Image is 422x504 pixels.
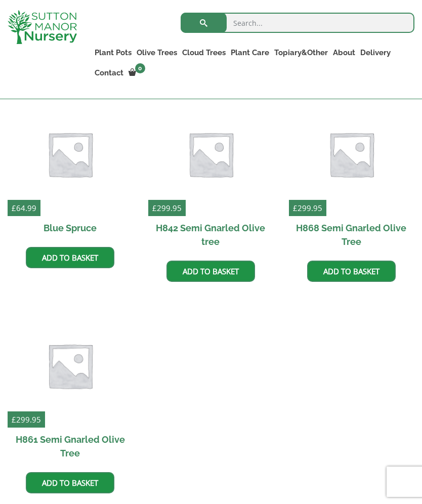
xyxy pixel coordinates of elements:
a: Add to basket: “H868 Semi Gnarled Olive Tree” [307,261,396,282]
a: Delivery [358,46,393,60]
a: £299.95 H868 Semi Gnarled Olive Tree [289,92,414,253]
img: Placeholder [148,92,273,217]
img: logo [8,10,77,44]
span: £ [12,203,16,213]
a: £299.95 H861 Semi Gnarled Olive Tree [8,303,133,465]
a: 0 [126,66,148,80]
a: Plant Care [228,46,272,60]
bdi: 299.95 [293,203,322,213]
a: Add to basket: “H861 Semi Gnarled Olive Tree” [26,472,114,493]
a: Plant Pots [92,46,134,60]
a: Cloud Trees [180,46,228,60]
a: Add to basket: “H842 Semi Gnarled Olive tree” [166,261,255,282]
h2: H842 Semi Gnarled Olive tree [148,217,273,253]
a: Add to basket: “Blue Spruce” [26,247,114,268]
a: Olive Trees [134,46,180,60]
bdi: 64.99 [12,203,36,213]
img: Placeholder [8,303,133,428]
bdi: 299.95 [152,203,182,213]
h2: Blue Spruce [8,217,133,239]
span: £ [293,203,298,213]
a: £64.99 Blue Spruce [8,92,133,239]
a: Topiary&Other [272,46,330,60]
img: Placeholder [8,92,133,217]
a: Contact [92,66,126,80]
span: £ [12,414,16,425]
a: £299.95 H842 Semi Gnarled Olive tree [148,92,273,253]
span: £ [152,203,157,213]
img: Placeholder [289,92,414,217]
h2: H861 Semi Gnarled Olive Tree [8,428,133,465]
a: About [330,46,358,60]
span: 0 [135,63,145,73]
h2: H868 Semi Gnarled Olive Tree [289,217,414,253]
input: Search... [181,13,414,33]
bdi: 299.95 [12,414,41,425]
